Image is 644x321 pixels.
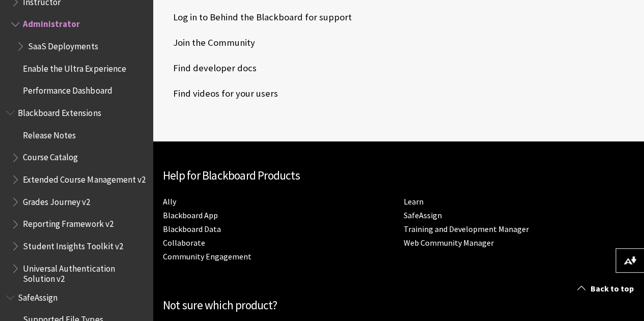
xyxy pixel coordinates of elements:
a: Log in to Behind the Blackboard for support [163,10,354,25]
span: Course Catalog [23,149,78,163]
a: Collaborate [163,238,205,248]
span: SafeAssign [18,289,58,303]
span: SaaS Deployments [28,38,98,51]
a: Find videos for your users [163,86,280,101]
a: SafeAssign [404,210,442,221]
span: Enable the Ultra Experience [23,60,126,74]
span: Administrator [23,16,80,30]
span: Release Notes [23,127,76,140]
span: Student Insights Toolkit v2 [23,238,123,251]
span: Find developer docs [163,61,257,76]
span: Extended Course Management v2 [23,171,145,185]
h2: Help for Blackboard Products [163,167,634,185]
span: Grades Journey v2 [23,193,90,207]
nav: Book outline for Blackboard Extensions [6,104,147,284]
span: Reporting Framework v2 [23,216,113,229]
a: Join the Community [163,35,257,50]
span: Join the Community [163,35,255,50]
a: Blackboard Data [163,224,221,235]
a: Training and Development Manager [404,224,529,235]
span: Performance Dashboard [23,82,112,96]
a: Back to top [570,279,644,298]
a: Blackboard App [163,210,218,221]
a: Find developer docs [163,61,259,76]
span: Blackboard Extensions [18,104,101,118]
span: Find videos for your users [163,86,278,101]
a: Ally [163,196,176,207]
h2: Not sure which product? [163,297,634,314]
a: Community Engagement [163,251,251,262]
a: Web Community Manager [404,238,494,248]
a: Learn [404,196,424,207]
span: Log in to Behind the Blackboard for support [163,10,352,25]
span: Universal Authentication Solution v2 [23,260,146,284]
